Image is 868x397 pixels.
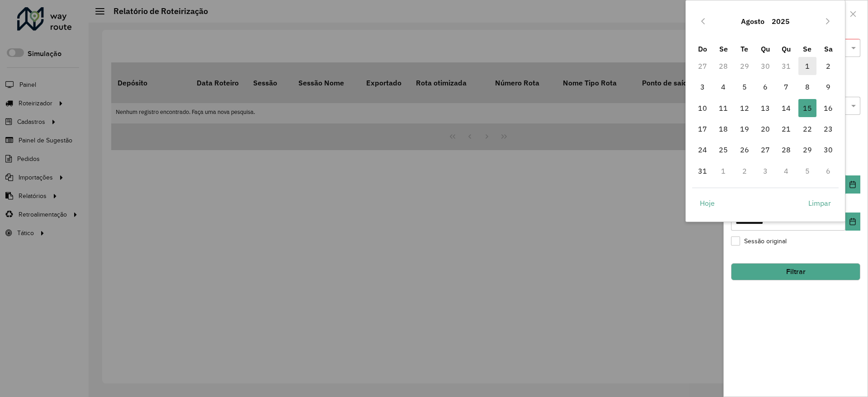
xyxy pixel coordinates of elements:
[818,76,839,97] td: 9
[821,14,835,28] button: Next Month
[845,175,860,194] button: Choose Date
[845,213,860,231] button: Choose Date
[768,10,793,32] button: Choose Year
[692,98,713,118] td: 10
[777,120,795,138] span: 21
[692,118,713,139] td: 17
[777,78,795,96] span: 7
[692,76,713,97] td: 3
[692,194,722,212] button: Hoje
[818,56,839,76] td: 2
[808,198,831,208] span: Limpar
[776,76,797,97] td: 7
[736,141,754,159] span: 26
[741,44,748,53] span: Te
[798,141,816,159] span: 29
[761,44,770,53] span: Qu
[698,44,707,53] span: Do
[734,56,755,76] td: 29
[700,198,715,208] span: Hoje
[755,139,776,160] td: 27
[819,141,837,159] span: 30
[713,98,734,118] td: 11
[692,139,713,160] td: 24
[734,139,755,160] td: 26
[756,99,774,117] span: 13
[693,99,712,117] span: 10
[819,99,837,117] span: 16
[714,99,732,117] span: 11
[692,161,713,181] td: 31
[797,98,818,118] td: 15
[696,14,710,28] button: Previous Month
[798,78,816,96] span: 8
[819,120,837,138] span: 23
[693,120,712,138] span: 17
[731,263,860,280] button: Filtrar
[797,161,818,181] td: 5
[797,118,818,139] td: 22
[756,141,774,159] span: 27
[713,139,734,160] td: 25
[803,44,811,53] span: Se
[797,56,818,76] td: 1
[731,236,787,246] label: Sessão original
[713,161,734,181] td: 1
[797,76,818,97] td: 8
[693,78,712,96] span: 3
[819,57,837,75] span: 2
[734,118,755,139] td: 19
[797,139,818,160] td: 29
[737,10,768,32] button: Choose Month
[756,78,774,96] span: 6
[755,161,776,181] td: 3
[776,161,797,181] td: 4
[714,141,732,159] span: 25
[818,98,839,118] td: 16
[798,99,816,117] span: 15
[818,161,839,181] td: 6
[713,56,734,76] td: 28
[798,120,816,138] span: 22
[798,57,816,75] span: 1
[692,56,713,76] td: 27
[714,78,732,96] span: 4
[777,99,795,117] span: 14
[713,76,734,97] td: 4
[801,194,839,212] button: Limpar
[736,78,754,96] span: 5
[736,120,754,138] span: 19
[776,98,797,118] td: 14
[734,98,755,118] td: 12
[736,99,754,117] span: 12
[776,118,797,139] td: 21
[755,98,776,118] td: 13
[755,76,776,97] td: 6
[713,118,734,139] td: 18
[756,120,774,138] span: 20
[693,162,712,180] span: 31
[782,44,791,53] span: Qu
[776,139,797,160] td: 28
[693,141,712,159] span: 24
[755,118,776,139] td: 20
[818,118,839,139] td: 23
[776,56,797,76] td: 31
[755,56,776,76] td: 30
[714,120,732,138] span: 18
[777,141,795,159] span: 28
[719,44,728,53] span: Se
[819,78,837,96] span: 9
[818,139,839,160] td: 30
[824,44,833,53] span: Sa
[734,161,755,181] td: 2
[734,76,755,97] td: 5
